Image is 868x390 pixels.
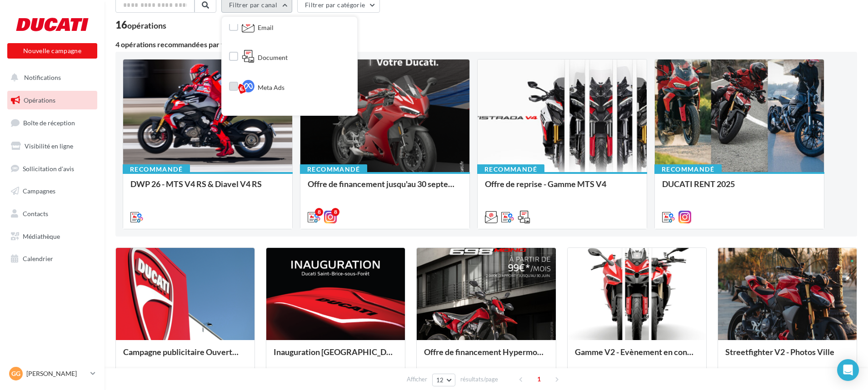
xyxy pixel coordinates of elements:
[308,179,462,197] div: Offre de financement jusqu'au 30 septembre
[5,227,99,246] a: Médiathèque
[123,347,247,365] div: Campagne publicitaire Ouverture
[460,375,498,384] span: résultats/page
[274,347,398,365] div: Inauguration [GEOGRAPHIC_DATA]
[654,164,722,174] div: Recommandé
[315,208,323,216] div: 8
[575,347,699,365] div: Gamme V2 - Evènement en concession
[331,208,339,216] div: 8
[436,376,444,384] span: 12
[258,53,288,62] span: Document
[23,232,60,240] span: Médiathèque
[258,23,274,32] span: Email
[5,113,99,133] a: Boîte de réception
[5,204,99,223] a: Contacts
[23,164,74,172] span: Sollicitation d'avis
[477,164,544,174] div: Recommandé
[127,21,166,30] div: opérations
[5,91,99,110] a: Opérations
[485,179,639,197] div: Offre de reprise - Gamme MTS V4
[24,96,55,104] span: Opérations
[23,119,75,127] span: Boîte de réception
[7,43,97,59] button: Nouvelle campagne
[725,347,849,365] div: Streetfighter V2 - Photos Ville
[532,372,546,386] span: 1
[26,369,87,378] p: [PERSON_NAME]
[23,187,55,195] span: Campagnes
[5,182,99,201] a: Campagnes
[23,210,48,217] span: Contacts
[407,375,427,384] span: Afficher
[130,179,285,197] div: DWP 26 - MTS V4 RS & Diavel V4 RS
[258,83,284,92] span: Meta Ads
[662,179,817,197] div: DUCATI RENT 2025
[11,369,20,378] span: Gg
[5,137,99,156] a: Visibilité en ligne
[432,374,455,386] button: 12
[123,164,190,174] div: Recommandé
[25,142,73,150] span: Visibilité en ligne
[7,365,97,382] a: Gg [PERSON_NAME]
[5,159,99,178] a: Sollicitation d'avis
[5,68,95,87] button: Notifications
[115,41,857,48] div: 4 opérations recommandées par votre enseigne
[5,249,99,268] a: Calendrier
[24,74,61,81] span: Notifications
[23,255,53,262] span: Calendrier
[115,20,166,30] div: 16
[300,164,367,174] div: Recommandé
[837,359,859,381] div: Open Intercom Messenger
[424,347,548,365] div: Offre de financement Hypermotard 698 Mono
